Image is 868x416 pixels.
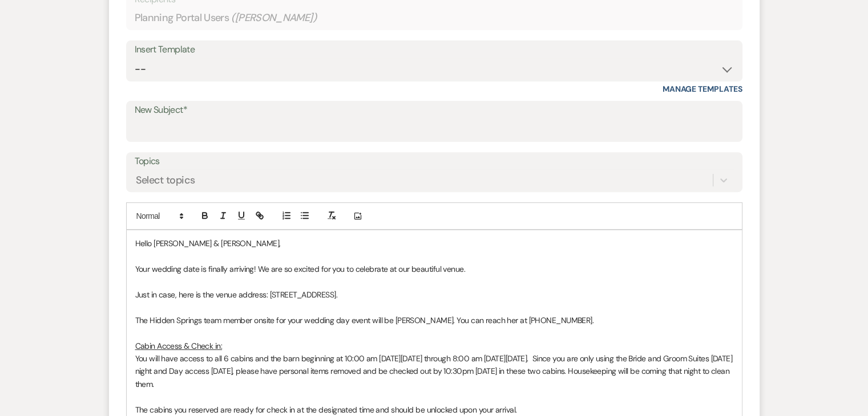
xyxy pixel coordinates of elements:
[136,173,195,188] div: Select topics
[135,42,734,58] div: Insert Template
[135,264,465,274] span: Your wedding date is finally arriving! We are so excited for you to celebrate at our beautiful ve...
[135,289,338,300] span: Just in case, here is the venue address: [STREET_ADDRESS].
[663,84,742,94] a: Manage Templates
[135,153,734,170] label: Topics
[135,238,281,248] span: Hello [PERSON_NAME] & [PERSON_NAME],
[135,315,594,325] span: The Hidden Springs team member onsite for your wedding day event will be [PERSON_NAME]. You can r...
[135,405,517,415] span: The cabins you reserved are ready for check in at the designated time and should be unlocked upon...
[231,10,317,26] span: ( [PERSON_NAME] )
[135,102,734,119] label: New Subject*
[135,353,734,389] span: You will have access to all 6 cabins and the barn beginning at 10:00 am [DATE][DATE] through 8:00...
[135,7,734,29] div: Planning Portal Users
[135,341,223,351] u: Cabin Access & Check in:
